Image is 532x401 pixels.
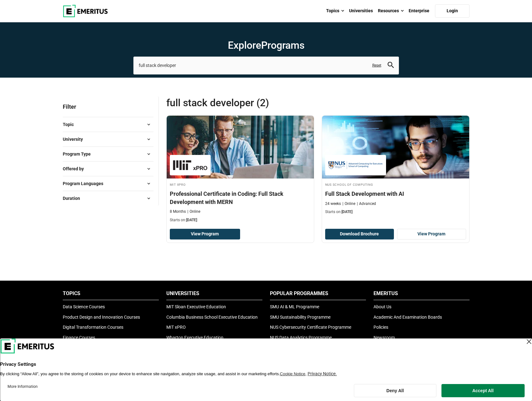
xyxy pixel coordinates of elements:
img: Full Stack Development with AI | Online Coding Course [322,116,469,179]
a: Reset search [372,63,381,68]
img: MIT xPRO [173,158,207,172]
a: SMU AI & ML Programme [270,304,319,309]
h4: Professional Certificate in Coding: Full Stack Development with MERN [170,190,311,206]
button: University [63,135,153,144]
a: MIT Sloan Executive Education [166,304,226,309]
p: 8 Months [170,209,186,214]
a: search [388,63,394,69]
h4: NUS School of Computing [325,182,466,187]
h4: MIT xPRO [170,182,311,187]
p: Online [342,201,355,206]
button: Program Type [63,149,153,159]
button: Download Brochure [325,229,394,239]
button: Program Languages [63,179,153,188]
a: Finance Courses [63,335,95,340]
a: Data Science Courses [63,304,105,309]
span: Program Type [63,151,96,157]
a: Columbia Business School Executive Education [166,315,258,320]
p: 24 weeks [325,201,341,206]
span: [DATE] [186,218,197,222]
p: Filter [63,96,153,117]
input: search-page [133,57,399,74]
a: Academic And Examination Boards [373,315,442,320]
a: SMU Sustainability Programme [270,315,330,320]
button: search [388,62,394,69]
span: Offered by [63,165,89,172]
button: Offered by [63,164,153,173]
span: Programs [261,39,304,51]
h4: Full Stack Development with AI [325,190,466,198]
span: full stack developer (2) [166,96,318,109]
span: Duration [63,195,85,202]
span: [DATE] [341,210,352,214]
p: Starts on: [170,217,311,223]
p: Online [187,209,200,214]
a: About Us [373,304,391,309]
a: Wharton Executive Education [166,335,223,340]
p: Advanced [357,201,376,206]
a: Policies [373,325,388,330]
a: Product Design and Innovation Courses [63,315,140,320]
a: Newsroom [373,335,395,340]
button: Topic [63,120,153,129]
span: University [63,136,88,143]
a: NUS Data Analytics Programme [270,335,332,340]
p: Starts on: [325,209,466,215]
a: NUS Cybersecurity Certificate Programme [270,325,351,330]
a: View Program [397,229,466,239]
img: Professional Certificate in Coding: Full Stack Development with MERN | Online Coding Course [167,116,314,179]
a: Coding Course by MIT xPRO - November 13, 2025 MIT xPRO MIT xPRO Professional Certificate in Codin... [167,116,314,226]
h1: Explore [133,39,399,52]
a: MIT xPRO [166,325,186,330]
button: Duration [63,194,153,203]
span: Program Languages [63,180,108,187]
a: Digital Transformation Courses [63,325,123,330]
a: Coding Course by NUS School of Computing - September 30, 2025 NUS School of Computing NUS School ... [322,116,469,218]
span: Topic [63,121,79,128]
a: Login [435,4,470,18]
a: View Program [170,229,240,239]
img: NUS School of Computing [328,158,383,172]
